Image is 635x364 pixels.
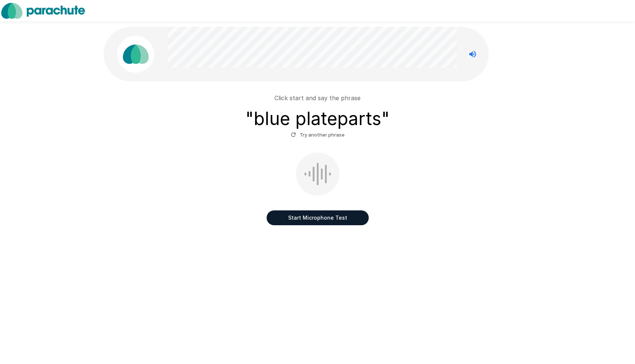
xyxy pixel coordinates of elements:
[274,94,361,102] p: Click start and say the phrase
[465,47,480,62] button: Stop reading questions aloud
[117,36,154,73] img: parachute_avatar.png
[245,108,390,129] h3: " blue plateparts "
[289,129,346,141] button: Try another phrase
[267,210,369,225] button: Start Microphone Test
